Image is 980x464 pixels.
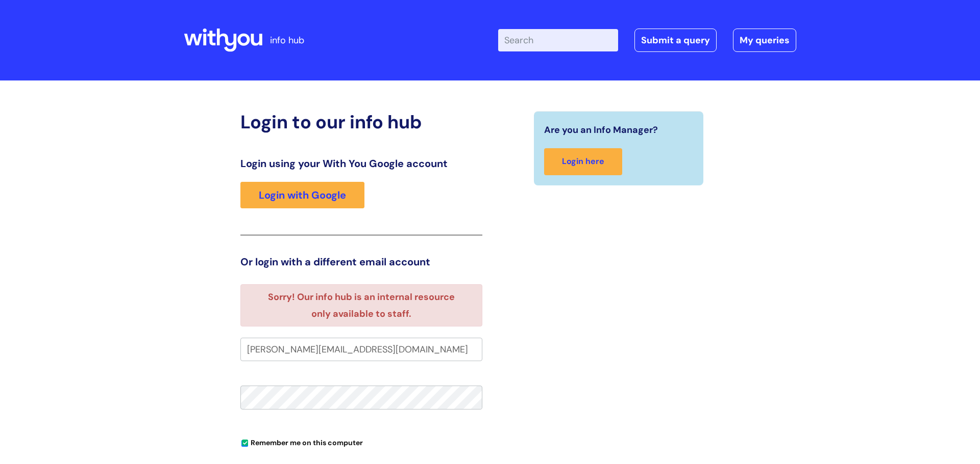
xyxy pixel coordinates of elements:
[240,256,482,268] h3: Or login with a different email account
[241,440,248,447] input: Remember me on this computer
[240,434,482,450] div: You can uncheck this option if you're logging in from a shared device
[240,436,363,447] label: Remember me on this computer
[270,32,304,48] p: info hub
[544,148,622,175] a: Login here
[733,29,796,52] a: My queries
[240,111,482,133] h2: Login to our info hub
[498,29,618,51] input: Search
[544,122,658,138] span: Are you an Info Manager?
[258,289,464,322] li: Sorry! Our info hub is an internal resource only available to staff.
[240,157,482,170] h3: Login using your With You Google account
[240,182,364,208] a: Login with Google
[634,29,717,52] a: Submit a query
[240,338,482,361] input: Your e-mail address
